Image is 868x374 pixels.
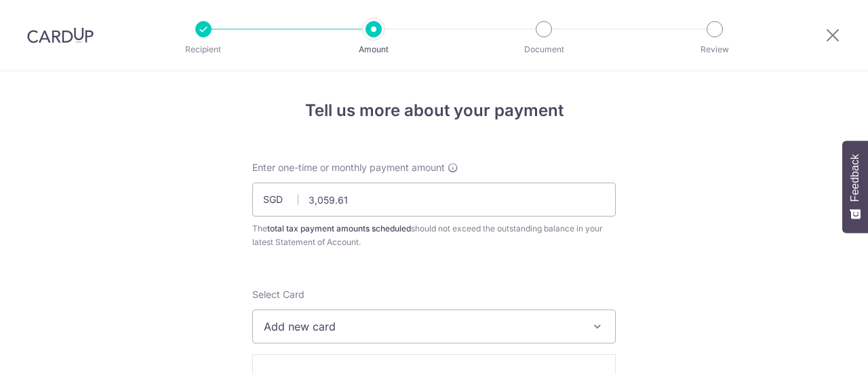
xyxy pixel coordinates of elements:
span: Add new card [264,318,580,335]
button: Feedback - Show survey [842,141,868,233]
p: Document [494,43,594,56]
span: Feedback [849,154,861,202]
p: Review [665,43,765,56]
b: total tax payment amounts scheduled [267,223,411,233]
h4: Tell us more about your payment [252,98,616,123]
span: SGD [263,193,298,206]
input: 0.00 [252,183,616,217]
span: Enter one-time or monthly payment amount [252,161,445,174]
button: Add new card [252,310,616,343]
img: CardUp [27,27,94,43]
p: Amount [323,43,424,56]
div: The should not exceed the outstanding balance in your latest Statement of Account. [252,222,616,249]
iframe: Opens a widget where you can find more information [781,333,854,367]
p: Recipient [153,43,254,56]
span: translation missing: en.payables.payment_networks.credit_card.summary.labels.select_card [252,288,304,300]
